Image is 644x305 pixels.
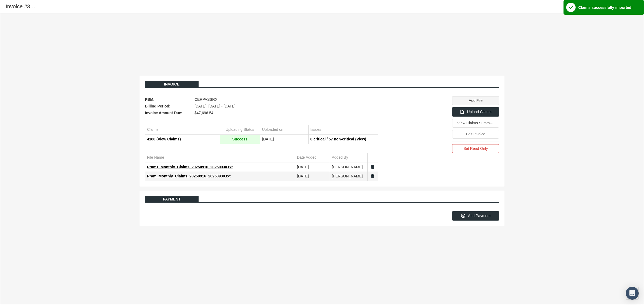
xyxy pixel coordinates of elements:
[466,132,485,136] span: Edit Invoice
[330,153,367,162] td: Column Added By
[145,125,220,134] td: Column Claims
[452,96,499,105] div: Add File
[457,120,495,125] span: View Claims Summary
[310,137,366,141] span: 0 critical / 57 non-critical (View)
[195,96,217,103] span: CERPASSRX
[467,110,491,114] span: Upload Claims
[452,211,499,221] div: Add Payment
[262,127,283,132] div: Uploaded on
[260,125,308,134] td: Column Uploaded on
[452,130,499,139] div: Edit Invoice
[226,127,254,132] div: Uploading Status
[452,144,499,153] div: Set Read Only
[145,110,192,116] span: Invoice Amount Due:
[332,155,348,160] div: Added By
[147,174,230,178] span: Pram_Monthly_Claims_20250916_20250930.txt
[164,82,180,86] span: Invoice
[145,153,378,181] div: Data grid
[578,5,632,10] div: Claims successfully imported!
[463,146,488,151] span: Set Read Only
[195,103,235,110] span: [DATE], [DATE] - [DATE]
[147,127,159,132] div: Claims
[295,162,330,172] td: [DATE]
[308,125,378,134] td: Column Issues
[295,172,330,181] td: [DATE]
[220,125,260,134] td: Column Uploading Status
[330,162,367,172] td: [PERSON_NAME]
[220,135,260,144] td: Success
[6,3,36,10] div: Invoice #327
[297,155,317,160] div: Date Added
[145,125,378,144] div: Data grid
[469,98,482,103] span: Add File
[163,197,181,201] span: Payment
[195,110,213,116] span: $47,696.54
[330,172,367,181] td: [PERSON_NAME]
[145,153,295,162] td: Column File Name
[310,127,321,132] div: Issues
[295,153,330,162] td: Column Date Added
[147,137,181,141] span: 4188 (View Claims)
[452,107,499,117] div: Upload Claims
[370,165,375,169] a: Split
[468,214,491,218] span: Add Payment
[145,96,192,103] span: PBM:
[626,287,639,300] div: Open Intercom Messenger
[370,174,375,178] a: Split
[145,103,192,110] span: Billing Period:
[147,155,164,160] div: File Name
[260,135,308,144] td: [DATE]
[452,119,499,128] div: View Claims Summary
[147,165,233,169] span: Pram1_Monthly_Claims_20250916_20250930.txt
